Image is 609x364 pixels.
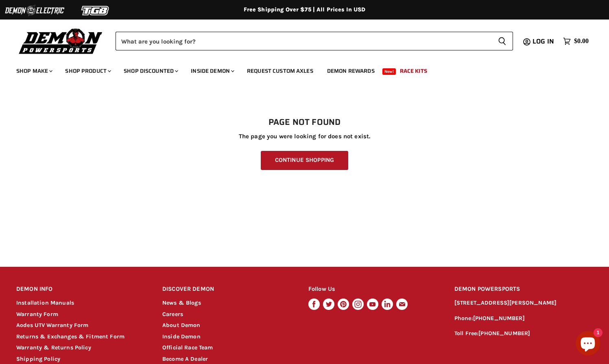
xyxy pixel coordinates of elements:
[261,151,348,170] a: Continue Shopping
[16,280,147,299] h2: DEMON INFO
[116,32,491,50] input: Search
[116,32,513,50] form: Product
[16,133,593,140] p: The page you were looking for does not exist.
[382,68,396,75] span: New!
[473,315,525,322] a: [PHONE_NUMBER]
[59,63,116,79] a: Shop Product
[529,38,559,45] a: Log in
[162,299,201,306] a: News & Blogs
[118,63,183,79] a: Shop Discounted
[162,311,183,318] a: Careers
[16,299,74,306] a: Installation Manuals
[574,37,589,45] span: $0.00
[573,331,602,357] inbox-online-store-chat: Shopify online store chat
[321,63,381,79] a: Demon Rewards
[454,329,593,338] p: Toll Free:
[559,35,593,47] a: $0.00
[241,63,319,79] a: Request Custom Axles
[16,322,88,329] a: Aodes UTV Warranty Form
[162,344,213,351] a: Official Race Team
[533,36,554,46] span: Log in
[16,344,91,351] a: Warranty & Returns Policy
[478,330,530,337] a: [PHONE_NUMBER]
[65,3,126,18] img: TGB Logo 2
[162,333,201,340] a: Inside Demon
[16,118,593,127] h1: Page not found
[16,355,60,362] a: Shipping Policy
[162,280,293,299] h2: DISCOVER DEMON
[10,59,587,79] ul: Main menu
[16,311,58,318] a: Warranty Form
[454,280,593,299] h2: DEMON POWERSPORTS
[162,355,208,362] a: Become A Dealer
[16,333,124,340] a: Returns & Exchanges & Fitment Form
[10,63,57,79] a: Shop Make
[454,314,593,323] p: Phone:
[16,26,105,55] img: Demon Powersports
[185,63,239,79] a: Inside Demon
[454,299,593,308] p: [STREET_ADDRESS][PERSON_NAME]
[162,322,201,329] a: About Demon
[308,280,439,299] h2: Follow Us
[4,3,65,18] img: Demon Electric Logo 2
[491,32,513,50] button: Search
[394,63,433,79] a: Race Kits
